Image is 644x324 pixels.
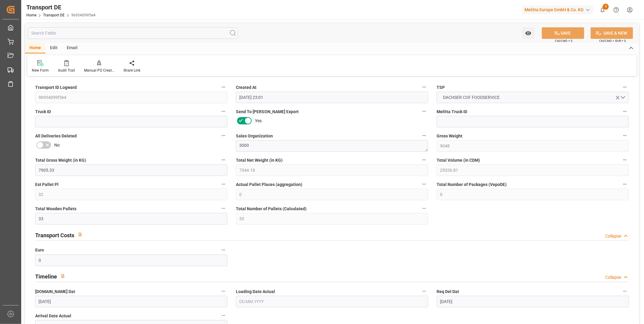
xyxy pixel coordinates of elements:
[35,84,77,91] span: Transport ID Logward
[35,181,59,188] span: Est Pallet Pl
[123,68,140,73] div: Share Link
[605,233,621,239] div: Collapse
[236,140,428,152] textarea: 3000
[35,296,227,307] input: DD.MM.YYYY
[35,247,44,253] span: Euro
[437,84,445,91] span: TSP
[440,94,503,101] span: DACHSER COF FOODSERVICE
[236,133,273,139] span: Sales Organization
[437,133,462,139] span: Gross Weight
[542,27,584,39] button: SAVE
[220,312,227,319] button: Arrival Date Actual
[437,92,629,103] button: open menu
[437,109,467,115] span: Melitta Truck ID
[220,180,227,188] button: Est Pallet Pl
[437,296,629,307] input: DD.MM.YYYY
[621,107,629,115] button: Melitta Truck ID
[621,83,629,91] button: TSP
[522,4,596,15] button: Melitta Europa GmbH & Co. KG
[45,43,62,53] div: Edit
[220,83,227,91] button: Transport ID Logward
[35,206,76,212] span: Total Wooden Pallets
[621,132,629,140] button: Gross Weight
[603,4,609,10] span: 3
[28,27,238,39] input: Search Fields
[32,68,49,73] div: New Form
[84,68,114,73] div: Manual PO Creation
[437,181,507,188] span: Total Number of Packages (VepoDE)
[236,92,428,103] input: DD.MM.YYYY HH:MM
[605,274,621,281] div: Collapse
[621,287,629,295] button: Req Del Dat
[236,109,299,115] span: Send To [PERSON_NAME] Export
[236,84,257,91] span: Created At
[420,107,428,115] button: Send To [PERSON_NAME] Export
[35,272,57,281] h2: Timeline
[220,132,227,140] button: All Deliveries Deleted
[25,43,45,53] div: Home
[220,107,227,115] button: Truck ID
[35,157,86,164] span: Total Gross Weight (in KG)
[220,204,227,212] button: Total Wooden Pallets
[420,204,428,212] button: Total Number of Pallets (Calculated)
[522,5,593,14] div: Melitta Europa GmbH & Co. KG
[58,68,75,73] div: Audit Trail
[43,13,65,17] a: Transport DE
[220,246,227,254] button: Euro
[54,142,60,148] span: No
[596,3,609,17] button: show 3 new notifications
[74,229,86,240] button: View description
[236,296,428,307] input: DD.MM.YYYY
[591,27,633,39] button: SAVE & NEW
[522,27,535,39] button: open menu
[35,109,51,115] span: Truck ID
[437,289,459,295] span: Req Del Dat
[62,43,82,53] div: Email
[57,270,69,282] button: View description
[35,133,77,139] span: All Deliveries Deleted
[220,156,227,164] button: Total Gross Weight (in KG)
[236,157,283,164] span: Total Net Weight (in KG)
[26,3,96,12] div: Transport DE
[420,83,428,91] button: Created At
[420,156,428,164] button: Total Net Weight (in KG)
[621,156,629,164] button: Total Volume (in CDM)
[35,289,75,295] span: [DOMAIN_NAME] Dat
[609,3,623,17] button: Help Center
[236,289,275,295] span: Loading Date Actual
[236,206,307,212] span: Total Number of Pallets (Calculated)
[255,118,262,124] span: Yes
[220,287,227,295] button: [DOMAIN_NAME] Dat
[437,157,480,164] span: Total Volume (in CDM)
[555,39,572,43] span: Ctrl/CMD + S
[420,132,428,140] button: Sales Organization
[420,287,428,295] button: Loading Date Actual
[599,39,626,43] span: Ctrl/CMD + Shift + S
[420,180,428,188] button: Actual Pallet Places (aggregation)
[236,181,302,188] span: Actual Pallet Places (aggregation)
[35,231,74,239] h2: Transport Costs
[26,13,36,17] a: Home
[35,313,71,319] span: Arrival Date Actual
[621,180,629,188] button: Total Number of Packages (VepoDE)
